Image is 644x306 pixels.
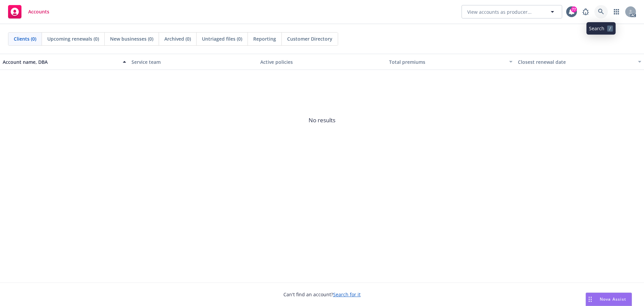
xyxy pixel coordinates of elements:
[283,291,361,298] span: Can't find an account?
[594,5,608,18] a: Search
[467,8,532,15] span: View accounts as producer...
[462,5,562,18] button: View accounts as producer...
[386,54,515,70] button: Total premiums
[515,54,644,70] button: Closest renewal date
[28,9,49,14] span: Accounts
[287,35,332,42] span: Customer Directory
[129,54,258,70] button: Service team
[610,5,623,18] a: Switch app
[258,54,386,70] button: Active policies
[164,35,191,42] span: Archived (0)
[260,58,384,65] div: Active policies
[202,35,242,42] span: Untriaged files (0)
[518,58,634,65] div: Closest renewal date
[14,35,36,42] span: Clients (0)
[586,293,632,306] button: Nova Assist
[3,58,119,65] div: Account name, DBA
[253,35,276,42] span: Reporting
[5,2,52,21] a: Accounts
[110,35,153,42] span: New businesses (0)
[47,35,99,42] span: Upcoming renewals (0)
[131,58,255,65] div: Service team
[389,58,505,65] div: Total premiums
[571,6,577,12] div: 77
[333,291,361,298] a: Search for it
[579,5,592,18] a: Report a Bug
[586,293,594,306] div: Drag to move
[600,296,626,302] span: Nova Assist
